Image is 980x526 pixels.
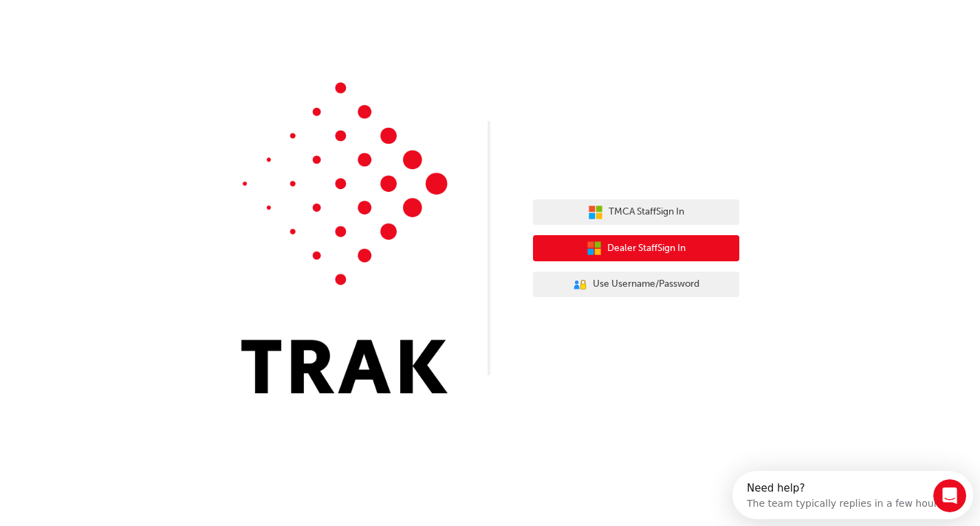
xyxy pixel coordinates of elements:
[933,479,966,512] iframe: Intercom live chat
[593,276,699,292] span: Use Username/Password
[732,471,973,519] iframe: Intercom live chat discovery launcher
[14,12,213,23] div: Need help?
[6,6,254,43] div: Open Intercom Messenger
[533,235,739,261] button: Dealer StaffSign In
[241,83,448,393] img: Trak
[533,199,739,226] button: TMCA StaffSign In
[14,23,213,37] div: The team typically replies in a few hours.
[609,204,684,220] span: TMCA Staff Sign In
[533,272,739,298] button: Use Username/Password
[607,241,686,256] span: Dealer Staff Sign In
